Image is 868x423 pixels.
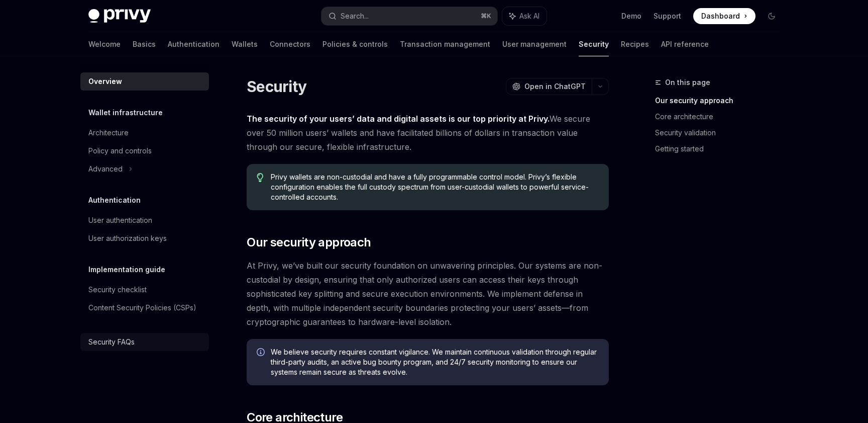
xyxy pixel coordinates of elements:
[257,173,264,182] svg: Tip
[133,32,156,56] a: Basics
[80,142,209,160] a: Policy and controls
[655,109,788,125] a: Core architecture
[88,32,121,56] a: Welcome
[88,127,129,139] div: Architecture
[80,211,209,229] a: User authentication
[655,125,788,141] a: Security validation
[80,229,209,247] a: User authorization keys
[247,112,609,154] span: We secure over 50 million users’ wallets and have facilitated billions of dollars in transaction ...
[80,333,209,351] a: Security FAQs
[168,32,220,56] a: Authentication
[88,214,152,226] div: User authentication
[524,81,586,92] span: Open in ChatGPT
[80,281,209,299] a: Security checklist
[80,299,209,317] a: Content Security Policies (CSPs)
[88,336,135,348] div: Security FAQs
[400,32,490,56] a: Transaction management
[88,302,196,314] div: Content Security Policies (CSPs)
[506,78,592,95] button: Open in ChatGPT
[502,32,567,56] a: User management
[341,10,369,22] div: Search...
[519,11,539,21] span: Ask AI
[621,32,649,56] a: Recipes
[232,32,258,56] a: Wallets
[88,194,141,206] h5: Authentication
[764,8,780,24] button: Toggle dark mode
[88,75,122,88] div: Overview
[579,32,609,56] a: Security
[80,72,209,91] a: Overview
[247,234,371,250] span: Our security approach
[621,11,641,21] a: Demo
[661,32,709,56] a: API reference
[271,172,599,202] span: Privy wallets are non-custodial and have a fully programmable control model. Privy’s flexible con...
[502,7,547,25] button: Ask AI
[88,107,163,119] h5: Wallet infrastructure
[80,124,209,142] a: Architecture
[88,163,123,175] div: Advanced
[88,284,147,296] div: Security checklist
[270,32,310,56] a: Connectors
[247,259,609,329] span: At Privy, we’ve built our security foundation on unwavering principles. Our systems are non-custo...
[665,76,710,89] span: On this page
[257,348,267,358] svg: Info
[321,7,497,25] button: Search...⌘K
[693,8,755,24] a: Dashboard
[88,145,152,157] div: Policy and controls
[655,141,788,157] a: Getting started
[654,11,681,21] a: Support
[322,32,388,56] a: Policies & controls
[247,77,306,96] h1: Security
[88,232,167,244] div: User authorization keys
[247,114,550,124] strong: The security of your users’ data and digital assets is our top priority at Privy.
[481,12,491,20] span: ⌘ K
[701,11,740,21] span: Dashboard
[88,9,151,23] img: dark logo
[271,347,599,377] span: We believe security requires constant vigilance. We maintain continuous validation through regula...
[655,93,788,109] a: Our security approach
[88,264,165,276] h5: Implementation guide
